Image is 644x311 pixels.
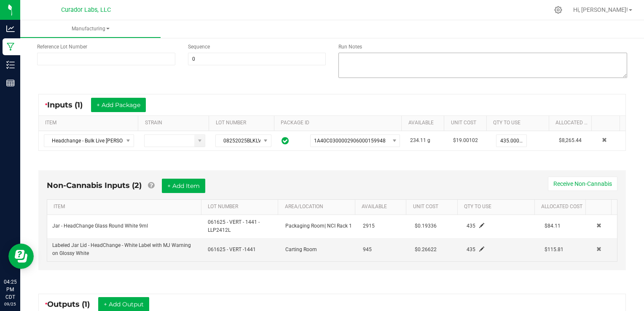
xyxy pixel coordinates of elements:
a: LOT NUMBERSortable [208,204,275,210]
a: QTY TO USESortable [493,120,545,126]
a: AREA/LOCATIONSortable [285,204,352,210]
span: $8,265.44 [559,137,582,143]
span: Labeled Jar Lid - HeadChange - White Label with MJ Warning on Glossy White [52,242,191,256]
span: $84.11 [545,223,561,229]
span: Sequence [188,44,210,50]
button: + Add Item [162,179,205,193]
inline-svg: Inventory [6,61,15,69]
span: 1A40C0300002906000159948 [314,138,386,144]
span: Reference Lot Number [37,44,87,50]
inline-svg: Analytics [6,24,15,33]
span: Non-Cannabis Inputs (2) [47,181,142,190]
span: Headchange - Bulk Live [PERSON_NAME] Burger [44,135,123,147]
div: Manage settings [553,6,563,14]
a: Unit CostSortable [413,204,454,210]
span: $0.26622 [415,247,437,252]
p: 04:25 PM CDT [4,278,16,301]
span: 2915 [363,223,375,229]
span: 061625 - VERT -1441 [208,247,256,252]
a: Add Non-Cannabis items that were also consumed in the run (e.g. gloves and packaging); Also add N... [148,181,154,190]
a: AVAILABLESortable [408,120,441,126]
span: 234.11 [410,137,426,143]
a: Sortable [593,204,608,210]
a: ITEMSortable [45,120,135,126]
span: | NCI Rack 1 [325,223,352,229]
span: Jar - HeadChange Glass Round White 9ml [52,223,148,229]
span: Manufacturing [20,25,161,32]
span: 08252025BLKLVRSNBLNDPPBRGR [216,135,260,147]
span: In Sync [282,136,289,146]
span: 435 [467,247,475,252]
a: AVAILABLESortable [362,204,403,210]
span: NO DATA FOUND [44,134,134,147]
span: g [427,137,430,143]
span: $0.19336 [415,223,437,229]
span: Run Notes [338,44,362,50]
a: PACKAGE IDSortable [281,120,398,126]
span: Carting Room [285,247,317,252]
a: Manufacturing [20,20,161,38]
inline-svg: Manufacturing [6,43,15,51]
a: Sortable [598,120,617,126]
span: $115.81 [545,247,563,252]
p: 09/25 [4,301,16,307]
a: Allocated CostSortable [555,120,588,126]
a: LOT NUMBERSortable [216,120,271,126]
button: + Add Package [91,98,146,112]
span: 945 [363,247,372,252]
a: STRAINSortable [145,120,206,126]
span: Hi, [PERSON_NAME]! [573,6,628,13]
inline-svg: Reports [6,79,15,87]
a: Unit CostSortable [451,120,483,126]
span: Outputs (1) [47,300,98,309]
a: Allocated CostSortable [541,204,582,210]
button: Receive Non-Cannabis [548,177,617,191]
span: 435 [467,223,475,229]
span: Packaging Room [285,223,352,229]
span: $19.00102 [453,137,478,143]
span: 061625 - VERT - 1441 - LLP2412L [208,219,260,233]
iframe: Resource center [8,244,34,269]
span: Curador Labs, LLC [61,6,111,13]
a: ITEMSortable [54,204,198,210]
a: QTY TO USESortable [464,204,531,210]
span: Inputs (1) [47,100,91,110]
